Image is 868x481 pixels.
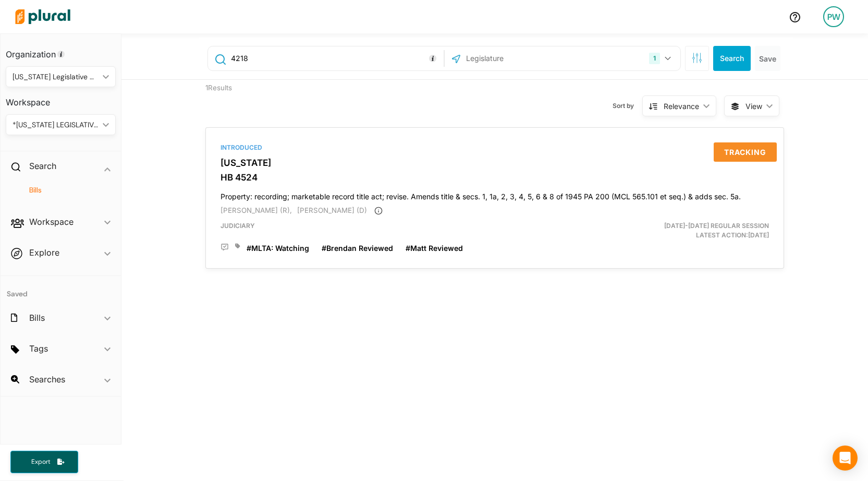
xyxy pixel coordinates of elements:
h3: Organization [6,39,116,62]
h3: Workspace [6,87,116,110]
div: Latest Action: [DATE] [589,221,777,240]
span: #Brendan Reviewed [322,244,393,252]
h2: Workspace [29,216,74,227]
input: Legislature [465,49,577,68]
div: [US_STATE] Legislative Consultants [13,71,99,82]
h4: Property: recording; marketable record title act; revise. Amends title & secs. 1, 1a, 2, 3, 4, 5,... [221,187,769,201]
span: Judiciary [221,222,255,230]
span: View [745,101,762,112]
div: Tooltip anchor [56,50,66,59]
h4: Saved [1,276,121,302]
div: Add Position Statement [221,243,229,251]
div: Introduced [221,143,769,152]
div: Open Intercom Messenger [833,446,858,471]
div: Tooltip anchor [428,54,437,63]
a: PW [815,2,852,31]
span: #Matt Reviewed [406,244,463,252]
div: 1 [649,53,660,64]
button: Save [755,46,780,71]
a: #Matt Reviewed [406,243,463,254]
div: 1 Results [198,80,346,119]
h2: Tags [29,343,48,354]
div: Add tags [235,243,240,249]
span: Search Filters [692,53,702,62]
h2: Bills [29,312,45,323]
span: [PERSON_NAME] (D) [297,206,367,214]
button: Search [713,46,751,71]
a: #Brendan Reviewed [322,243,393,254]
button: 1 [645,49,678,68]
h2: Search [29,160,56,172]
input: Enter keywords, bill # or legislator name [230,49,441,68]
span: Sort by [613,101,642,111]
a: #MLTA: Watching [247,243,309,254]
h2: Searches [29,374,65,385]
button: Export [10,451,78,473]
div: PW [823,6,844,27]
span: Export [24,458,57,466]
span: [DATE]-[DATE] Regular Session [664,222,769,230]
h2: Explore [29,247,59,258]
h3: [US_STATE] [221,158,769,168]
span: [PERSON_NAME] (R), [221,206,292,214]
button: Tracking [714,142,777,162]
div: Relevance [664,101,699,112]
span: #MLTA: Watching [247,244,309,252]
a: Bills [16,185,111,195]
div: *[US_STATE] LEGISLATIVE CONSULTANTS [13,119,99,130]
h3: HB 4524 [221,172,769,183]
